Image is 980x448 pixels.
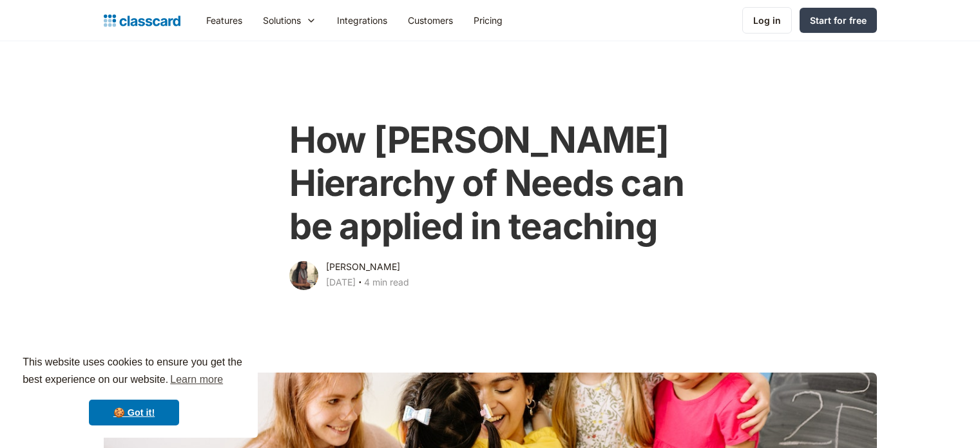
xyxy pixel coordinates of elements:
a: learn more about cookies [168,370,225,389]
div: [DATE] [326,275,356,290]
div: cookieconsent [10,342,258,438]
div: Solutions [253,6,327,35]
a: Start for free [800,8,877,33]
div: 4 min read [364,275,409,290]
a: home [104,12,180,30]
div: Solutions [263,14,301,27]
div: Start for free [810,14,867,27]
div: ‧ [356,275,364,293]
a: Customers [398,6,463,35]
div: Log in [753,14,781,27]
a: dismiss cookie message [89,400,179,425]
a: Pricing [463,6,513,35]
a: Integrations [327,6,398,35]
span: This website uses cookies to ensure you get the best experience on our website. [23,355,245,389]
div: [PERSON_NAME] [326,259,400,275]
a: Log in [742,7,792,34]
h1: How [PERSON_NAME] Hierarchy of Needs can be applied in teaching [289,119,691,249]
a: Features [196,6,253,35]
